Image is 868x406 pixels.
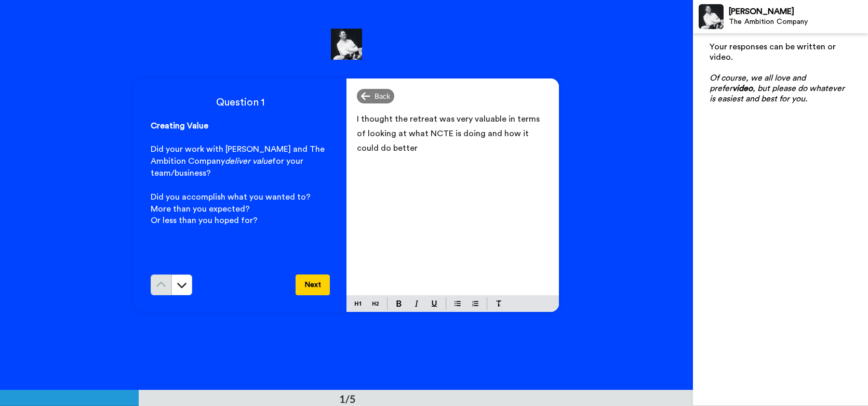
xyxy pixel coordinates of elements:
span: More than you expected? [151,205,250,213]
div: [PERSON_NAME] [729,7,867,17]
div: 1/5 [323,391,372,406]
span: Did you accomplish what you wanted to? [151,193,311,201]
img: bold-mark.svg [396,300,402,307]
img: italic-mark.svg [415,300,419,307]
span: I thought the retreat was very valuable in terms of looking at what NCTE is doing and how it coul... [357,115,542,152]
span: Creating Value [151,122,208,130]
img: heading-one-block.svg [355,299,361,308]
div: Back [357,89,394,103]
button: Next [296,274,330,295]
span: Back [375,91,390,101]
img: heading-two-block.svg [372,299,379,308]
span: Of course, we all love and prefer [710,74,808,93]
img: underline-mark.svg [431,300,437,307]
span: deliver value [225,157,272,165]
span: Or less than you hoped for? [151,216,258,225]
img: clear-format.svg [496,300,502,307]
img: bulleted-block.svg [455,299,461,308]
span: Did your work with [PERSON_NAME] and The Ambition Company [151,145,327,165]
span: video [732,84,753,93]
h4: Question 1 [151,95,330,110]
span: Your responses can be written or video. [710,43,838,61]
div: The Ambition Company [729,18,867,27]
span: , but please do whatever is easiest and best for you. [710,84,847,103]
img: Profile Image [699,4,724,29]
img: numbered-block.svg [472,299,478,308]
